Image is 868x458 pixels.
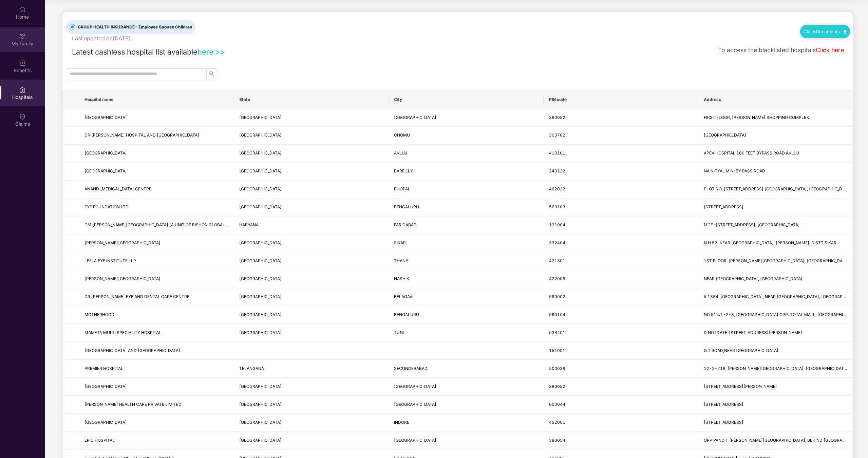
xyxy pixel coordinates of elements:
span: [GEOGRAPHIC_DATA] [239,115,282,120]
span: search [207,71,217,77]
span: D NO [DATE][STREET_ADDRESS][PERSON_NAME] [704,330,802,335]
a: Click here [816,46,844,54]
span: 500028 [549,366,565,371]
span: BHOPAL [394,186,410,191]
span: [GEOGRAPHIC_DATA] [84,150,127,155]
td: BENGALURU [389,199,543,216]
span: 421301 [549,258,565,263]
span: [GEOGRAPHIC_DATA] [84,115,127,120]
span: BENGALURU [394,312,419,317]
img: svg+xml;base64,PHN2ZyB4bWxucz0iaHR0cDovL3d3dy53My5vcmcvMjAwMC9zdmciIHdpZHRoPSIxMC40IiBoZWlnaHQ9Ij... [843,30,847,34]
td: MADHYA PRADESH [234,181,389,199]
td: RANE HOSPITAL [79,145,234,163]
img: svg+xml;base64,PHN2ZyBpZD0iQmVuZWZpdHMiIHhtbG5zPSJodHRwOi8vd3d3LnczLm9yZy8yMDAwL3N2ZyIgd2lkdGg9Ij... [19,60,26,66]
td: BELAGAVI [389,288,543,306]
span: ANAND [MEDICAL_DATA] CENTRE [84,186,151,191]
div: Last updated on [DATE] . [72,34,132,43]
td: RAJASTHAN [234,127,389,145]
td: SHRI BHARAT HOSPITAL [79,414,234,432]
span: [STREET_ADDRESS] [704,420,743,425]
td: ANAND JOINT REPLACEMENT CENTRE [79,181,234,199]
span: [GEOGRAPHIC_DATA] [239,384,282,389]
img: svg+xml;base64,PHN2ZyB3aWR0aD0iMjAiIGhlaWdodD0iMjAiIHZpZXdCb3g9IjAgMCAyMCAyMCIgZmlsbD0ibm9uZSIgeG... [19,33,26,40]
td: 12-2-718, NANAL NAGAR X ROADS, MEHDIPATNAM [698,360,853,378]
td: N H 52, NEAR MATH MANDIR, REENGUS, DISTT SIKAR [698,234,853,252]
td: TELANGANA [234,360,389,378]
span: BAREILLY [394,168,413,173]
span: OM [PERSON_NAME][GEOGRAPHIC_DATA] (A UNIT OF RISHON GLOBAL HEALTHCARE PRIVATE LIMITED) [84,222,289,227]
td: PREMIER HOSPITAL [79,360,234,378]
td: DHAYAL HOSPITAL AND RESEARCH CENTRE [79,234,234,252]
a: here >> [197,47,225,56]
td: OM SIDDHI VINAYAK HOSPITAL (A UNIT OF RISHON GLOBAL HEALTHCARE PRIVATE LIMITED) [79,216,234,234]
td: NO – 16, 6THCROSS STREET, NEW COLONY, CHROMPET [698,396,853,414]
span: [GEOGRAPHIC_DATA] [239,276,282,281]
span: [STREET_ADDRESS] [704,402,743,407]
span: MOTHERHOOD [84,312,114,317]
th: City [389,90,543,109]
td: BHASKAR HOSPITAL [79,163,234,181]
span: [GEOGRAPHIC_DATA] [704,132,746,138]
span: [GEOGRAPHIC_DATA] [239,168,282,173]
td: DR BAGEWADIS EYE AND DENTAL CARE CENTRE [79,288,234,306]
td: GUJARAT [234,378,389,396]
span: PLOT NO. [STREET_ADDRESS] [GEOGRAPHIC_DATA], [GEOGRAPHIC_DATA] [704,186,851,191]
td: OPP PANDIT DINDAYAL UPADHYAY AUDITORIUM HALL, BEHIND RAJPATH CLUB , RAJPATH RANGOLI ROAD, OFF S G... [698,432,853,450]
td: EPIC HOSPITAL [79,432,234,450]
th: PIN code [544,90,698,109]
span: 380054 [549,438,565,443]
span: G.T ROAD,NEAR [GEOGRAPHIC_DATA] [704,348,778,353]
td: WADI HOSPITAL LAP SURGICAL AND STONE CENTRE [79,342,234,360]
span: [GEOGRAPHIC_DATA] [394,115,436,120]
td: TUNI [389,324,543,342]
span: 380052 [549,115,565,120]
span: 332404 [549,240,565,245]
span: [GEOGRAPHIC_DATA] [239,186,282,191]
span: [GEOGRAPHIC_DATA] [239,402,282,407]
td: BAREILLY [389,163,543,181]
td: TAMIL NADU [234,396,389,414]
td: NAINITYAL MINI BY PASS ROAD [698,163,853,181]
a: Claim Documents [804,29,847,34]
span: 600044 [549,402,565,407]
td: # 1354, BASAVAN STREET, NEAR RAMLINGKHIND, BELGAUM [698,288,853,306]
span: 422006 [549,276,565,281]
td: AHMEDABAD [389,109,543,127]
span: [PERSON_NAME][GEOGRAPHIC_DATA] [84,240,161,245]
td: SIKAR [389,234,543,252]
img: svg+xml;base64,PHN2ZyBpZD0iSG9tZSIgeG1sbnM9Imh0dHA6Ly93d3cudzMub3JnLzIwMDAvc3ZnIiB3aWR0aD0iMjAiIG... [19,6,26,13]
td: NO 514/1-2-3, KAIKONDARA VILLAGE OPP. TOTAL MALL, SARJAPUR ROAD [698,306,853,324]
span: [GEOGRAPHIC_DATA] [239,240,282,245]
td: MAHARASHTRA [234,270,389,288]
td: INDORE [389,414,543,432]
th: Hospital name [79,90,234,109]
span: 413101 [549,150,565,155]
span: BELAGAVI [394,294,413,299]
span: Hospital name [84,97,228,102]
span: 452001 [549,420,565,425]
span: [PERSON_NAME] HEALTH CARE PRIVATE LIMITED [84,402,182,407]
span: HARYANA [239,222,259,227]
td: KARNATAKA [234,306,389,324]
span: 462022 [549,186,565,191]
span: [GEOGRAPHIC_DATA] [239,420,282,425]
span: NAINITYAL MINI BY PASS ROAD [704,168,765,173]
span: 303702 [549,132,565,138]
td: NAINA EYE HOSPITAL [79,378,234,396]
span: INDORE [394,420,409,425]
td: 79/5, OUTER RING ROAD, BELLANDUR [698,199,853,216]
span: 121004 [549,222,565,227]
span: MCF-[STREET_ADDRESS], [GEOGRAPHIC_DATA] [704,222,800,227]
span: [GEOGRAPHIC_DATA] AND [GEOGRAPHIC_DATA] [84,348,180,353]
td: FARIDABAD [389,216,543,234]
span: [GEOGRAPHIC_DATA] [239,330,282,335]
td: KARNATAKA [234,288,389,306]
td: MAHARASHTRA [234,145,389,163]
span: GROUP HEALTH INSURANCE [75,24,195,30]
td: KARNATAKA [234,199,389,216]
span: BENGALURU [394,204,419,209]
td: AHMEDABAD [389,432,543,450]
span: AKLUJ [394,150,407,155]
span: TELANGANA [239,366,264,371]
span: [STREET_ADDRESS][PERSON_NAME] [704,384,777,389]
